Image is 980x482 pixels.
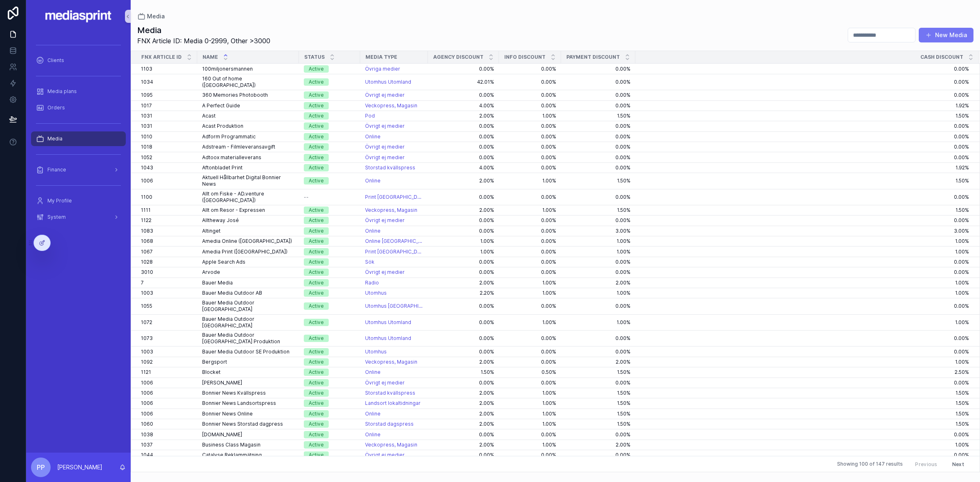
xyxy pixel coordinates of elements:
a: 1017 [141,102,192,109]
span: 0.00% [566,92,630,98]
a: Online [365,133,423,140]
a: 0.00% [636,133,969,140]
a: Clients [31,53,126,68]
span: 1.92% [636,164,969,171]
a: 0.00% [504,164,556,171]
a: Övrigt ej medier [365,144,423,150]
span: Övriga medier [365,66,400,72]
a: 0.00% [566,217,630,224]
a: Active [304,217,355,224]
a: 160 Out of home ([GEOGRAPHIC_DATA]) [202,76,294,89]
span: Övrigt ej medier [365,92,405,98]
div: Active [309,112,324,120]
a: 1083 [141,228,192,234]
a: 0.00% [566,164,630,171]
span: Online [GEOGRAPHIC_DATA] [365,238,423,244]
span: 1.50% [566,207,630,213]
div: Active [309,102,324,109]
a: 0.00% [504,123,556,129]
div: Active [309,164,324,171]
span: Övrigt ej medier [365,154,405,161]
a: 1018 [141,144,192,150]
span: 1034 [141,79,153,85]
a: Veckopress, Magasin [365,102,417,109]
span: 0.00% [433,217,494,224]
a: 0.00% [504,66,556,72]
a: 1.00% [636,238,969,244]
span: Veckopress, Magasin [365,207,417,213]
a: Active [304,102,355,109]
span: 1103 [141,66,152,72]
span: Orders [47,104,65,111]
a: Finance [31,162,126,177]
a: Active [304,164,355,171]
a: 1.50% [566,113,630,119]
a: My Profile [31,193,126,208]
a: 1.50% [566,178,630,184]
a: 0.00% [566,133,630,140]
span: 3.00% [636,228,969,234]
a: 0.00% [566,123,630,129]
span: 1.50% [636,178,969,184]
button: New Media [919,28,973,42]
span: System [47,214,66,220]
a: Storstad kvällspress [365,164,423,171]
a: 360 Memories Photobooth [202,92,294,98]
a: 0.00% [566,194,630,200]
span: Finance [47,167,66,173]
a: Acast Produktion [202,123,294,129]
span: 0.00% [636,79,969,85]
a: 1067 [141,249,192,255]
a: Acast [202,113,294,119]
span: 1052 [141,154,152,161]
a: Online [365,178,381,184]
span: 100miljonersmannen [202,66,253,72]
a: Utomhus Utomland [365,79,423,85]
a: 0.00% [504,79,556,85]
a: Print [GEOGRAPHIC_DATA] [365,249,423,255]
div: Active [309,227,324,235]
span: Online [365,133,381,140]
a: 1.00% [566,238,630,244]
span: 0.00% [433,154,494,161]
span: 0.00% [566,79,630,85]
span: Media [147,12,165,20]
span: Altinget [202,228,220,234]
span: A Perfect Guide [202,102,240,109]
a: 0.00% [433,228,494,234]
span: 0.00% [504,102,556,109]
a: 0.00% [433,66,494,72]
span: Adform Programmatic [202,133,256,140]
a: 100miljonersmannen [202,66,294,72]
span: -- [304,194,309,200]
a: 1031 [141,123,192,129]
span: Media [47,135,62,142]
a: 1.00% [504,207,556,213]
div: Active [309,143,324,151]
span: 0.00% [636,144,969,150]
a: 0.00% [504,228,556,234]
a: 0.00% [636,194,969,200]
a: 1006 [141,178,192,184]
a: 1043 [141,164,192,171]
span: 0.00% [636,66,969,72]
a: Print [GEOGRAPHIC_DATA] [365,194,423,200]
span: Övrigt ej medier [365,144,405,150]
span: 0.00% [433,144,494,150]
span: 1017 [141,102,152,109]
a: Utomhus Utomland [365,79,411,85]
a: Online [365,228,381,234]
a: Övrigt ej medier [365,123,405,129]
span: 0.00% [433,133,494,140]
span: 3.00% [566,228,630,234]
span: 2.00% [433,178,494,184]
